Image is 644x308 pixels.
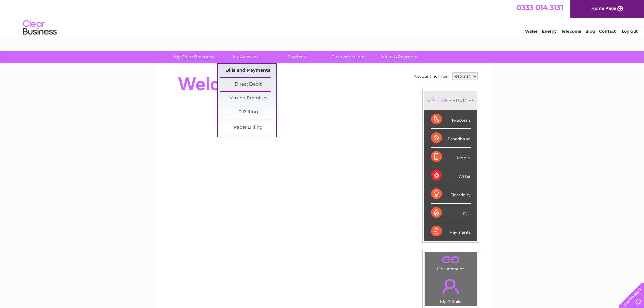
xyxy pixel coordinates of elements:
[220,78,276,91] a: Direct Debit
[427,275,475,298] a: .
[585,29,595,34] a: Blog
[431,110,471,129] div: Telecoms
[320,51,376,63] a: Customer Help
[412,71,451,82] td: Account number
[431,222,471,240] div: Payments
[424,91,477,110] div: MY SERVICES
[220,105,276,119] a: E-Billing
[431,204,471,222] div: Gas
[431,185,471,204] div: Electricity
[542,29,557,34] a: Energy
[163,4,482,33] div: Clear Business is a trading name of Verastar Limited (registered in [GEOGRAPHIC_DATA] No. 3667643...
[220,121,276,135] a: Paper Billing
[166,51,222,63] a: My Clear Business
[427,254,475,266] a: .
[425,252,477,273] td: Link Account
[269,51,325,63] a: Services
[372,51,427,63] a: Make A Payment
[220,92,276,105] a: Moving Premises
[425,273,477,306] td: My Details
[561,29,581,34] a: Telecoms
[517,3,563,12] a: 0333 014 3131
[431,166,471,185] div: Water
[435,97,449,104] div: LIVE
[217,51,273,63] a: My Account
[23,18,57,38] img: logo.png
[622,29,638,34] a: Log out
[431,148,471,166] div: Mobile
[525,29,538,34] a: Water
[220,64,276,77] a: Bills and Payments
[599,29,616,34] a: Contact
[431,129,471,147] div: Broadband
